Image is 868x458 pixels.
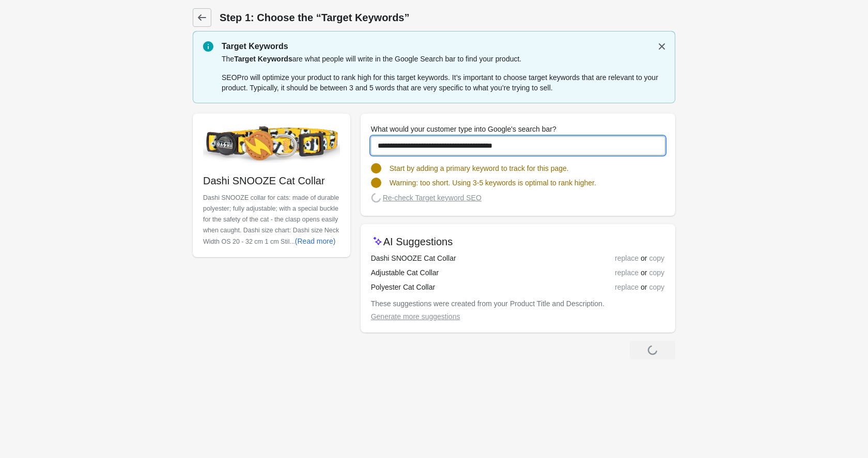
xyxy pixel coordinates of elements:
[203,194,339,245] span: Dashi SNOOZE collar for cats: made of durable polyester; fully adjustable; with a special buckle ...
[220,10,675,25] h1: Step 1: Choose the “Target Keywords”
[390,164,569,172] span: Start by adding a primary keyword to track for this page.
[234,55,292,63] span: Target Keywords
[291,232,340,250] button: (Read more)
[222,55,521,63] span: The are what people will write in the Google Search bar to find your product.
[222,73,658,92] span: SEOPro will optimize your product to rank high for this target keywords. It’s important to choose...
[222,40,665,53] p: Target Keywords
[639,253,649,263] span: or
[383,234,453,249] p: AI Suggestions
[371,265,559,280] td: Adjustable Cat Collar
[639,267,649,278] span: or
[639,282,649,292] span: or
[203,173,340,188] p: Dashi SNOOZE Cat Collar
[203,124,340,163] img: 04__Cat_Collar_Snooze-9df072b202cb30bb522b7dd7a8e46592.png
[371,251,559,265] td: Dashi SNOOZE Cat Collar
[295,237,336,245] div: (Read more)
[371,280,559,294] td: Polyester Cat Collar
[390,179,596,187] span: Warning: too short. Using 3-5 keywords is optimal to rank higher.
[371,124,556,134] label: What would your customer type into Google's search bar?
[371,299,605,308] span: These suggestions were created from your Product Title and Description.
